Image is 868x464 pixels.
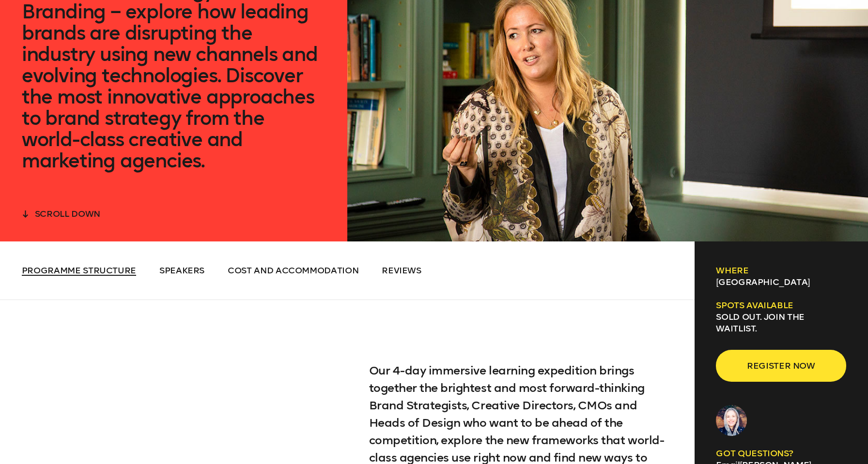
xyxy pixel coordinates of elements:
[716,350,846,382] button: Register now
[382,265,421,276] span: Reviews
[716,448,846,459] p: GOT QUESTIONS?
[716,265,846,276] h6: Where
[731,357,831,375] span: Register now
[22,265,136,276] span: Programme Structure
[716,276,846,288] p: [GEOGRAPHIC_DATA]
[35,209,100,219] span: scroll down
[716,311,846,334] p: SOLD OUT. Join the waitlist.
[228,265,358,276] span: Cost and Accommodation
[22,206,100,220] button: scroll down
[716,299,846,311] h6: Spots available
[159,265,204,276] span: Speakers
